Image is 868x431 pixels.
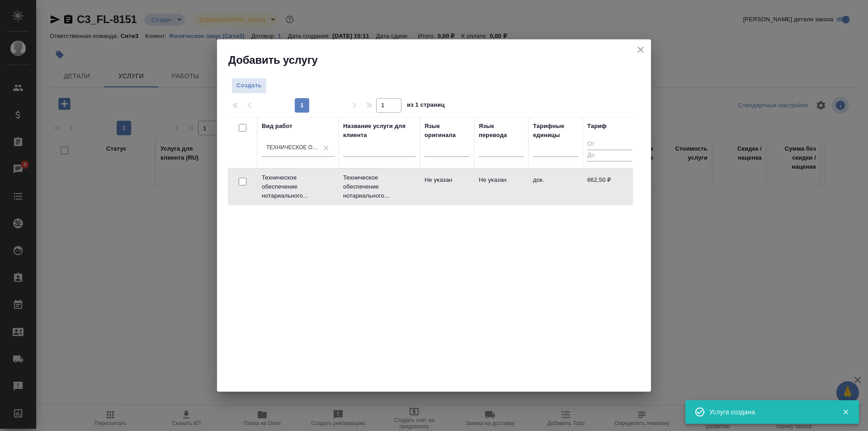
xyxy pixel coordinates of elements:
[420,171,474,203] td: Не указан
[709,407,829,417] div: Услуга создана
[634,43,647,57] button: close
[343,173,415,200] p: Техническое обеспечение нотариального...
[425,122,470,140] div: Язык оригинала
[587,139,632,150] input: От
[343,122,415,140] div: Название услуги для клиента
[262,122,292,131] div: Вид работ
[266,144,319,152] div: Техническое обеспечение нотариального свидетельствования подлинности подписи переводчика
[236,81,262,91] span: Создать
[228,53,651,67] h2: Добавить услугу
[836,408,855,416] button: Закрыть
[583,171,637,203] td: 662,50 ₽
[533,122,578,140] div: Тарифные единицы
[231,78,267,94] button: Создать
[528,171,583,203] td: док.
[474,171,528,203] td: Не указан
[407,99,445,113] span: из 1 страниц
[479,122,524,140] div: Язык перевода
[587,150,632,161] input: До
[262,173,334,200] p: Техническое обеспечение нотариального...
[587,122,607,131] div: Тариф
